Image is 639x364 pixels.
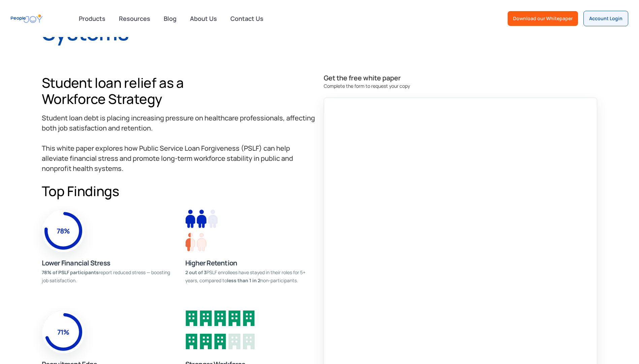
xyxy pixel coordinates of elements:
a: Contact Us [226,11,267,26]
h3: Top findings [42,184,119,198]
div: report reduced stress — boosting job satisfaction. [42,268,172,285]
strong: 78% of PSLF participants [42,269,99,276]
div: Complete the form to request your copy [324,83,598,89]
div: Products [75,12,109,25]
div: Account Login [589,15,622,22]
div: Higher Retention [185,258,315,268]
a: About Us [186,11,221,26]
a: Resources [115,11,154,26]
div: Get the free white paper [324,75,598,81]
strong: less than 1 in 2 [227,277,260,284]
div: Lower Financial Stress [42,258,172,268]
a: Blog [160,11,181,26]
div: Student loan debt is placing increasing pressure on healthcare professionals, affecting both job ... [42,113,316,174]
div: PSLF enrollees have stayed in their roles for 5+ years, compared to non-participants. [185,268,315,285]
div: Download our Whitepaper [513,15,573,22]
a: Account Login [583,11,628,26]
a: home [11,11,42,26]
a: Download our Whitepaper [508,11,578,26]
h2: Student loan relief as a Workforce Strategy [42,75,316,107]
strong: 2 out of 3 [185,269,206,276]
